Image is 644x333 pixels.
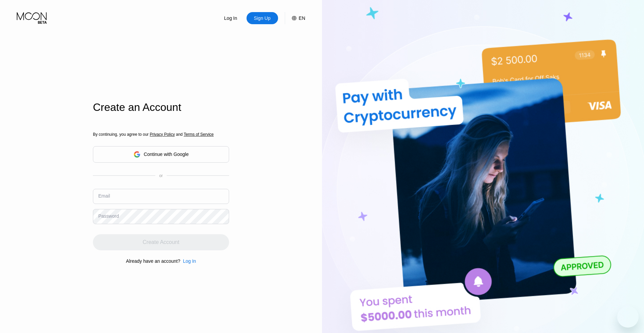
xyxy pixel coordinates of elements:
span: Privacy Policy [150,132,175,137]
div: Log In [183,258,196,264]
div: By continuing, you agree to our [93,132,229,137]
div: Continue with Google [144,152,189,157]
div: Log In [215,12,247,24]
span: and [175,132,184,137]
div: Log In [223,15,238,22]
div: Already have an account? [126,258,180,264]
div: Log In [180,258,196,264]
div: Password [98,213,119,219]
div: Email [98,193,110,199]
div: Continue with Google [93,146,229,163]
span: Terms of Service [184,132,214,137]
div: Sign Up [247,12,278,24]
div: EN [285,12,305,24]
iframe: Przycisk umożliwiający otwarcie okna komunikatora [617,306,639,328]
div: EN [299,15,305,21]
div: Sign Up [253,15,271,22]
div: Create an Account [93,101,229,114]
div: or [159,173,163,178]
